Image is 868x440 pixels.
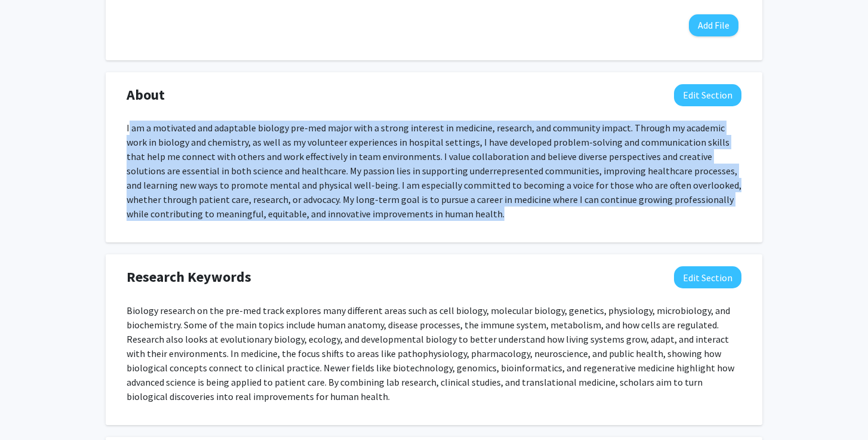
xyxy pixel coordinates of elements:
[689,14,738,36] button: Add File
[9,386,51,431] iframe: Chat
[127,266,251,288] span: Research Keywords
[674,266,741,288] button: Edit Research Keywords
[127,303,741,404] p: Biology research on the pre-med track explores many different areas such as cell biology, molecul...
[127,121,741,221] p: I am a motivated and adaptable biology pre-med major with a strong interest in medicine, research...
[674,84,741,106] button: Edit About
[127,84,165,106] span: About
